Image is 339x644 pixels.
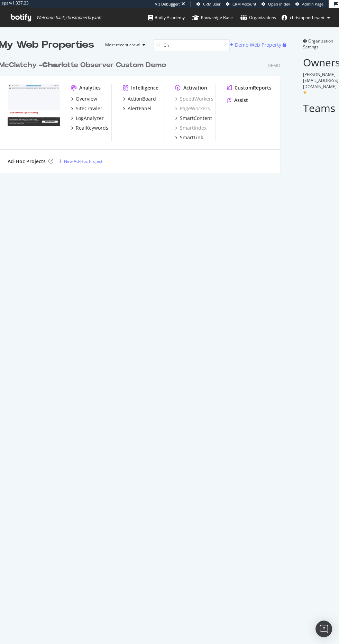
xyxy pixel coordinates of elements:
[315,620,332,637] div: Open Intercom Messenger
[240,8,276,27] a: Organizations
[76,124,108,131] div: RealKeywords
[262,1,290,7] a: Open in dev
[175,124,207,131] a: SmartIndex
[227,97,248,104] a: Assist
[64,158,102,164] div: New Ad-Hoc Project
[175,115,212,122] a: SmartContent
[71,105,102,112] a: SiteCrawler
[128,105,152,112] div: AlertPanel
[71,95,97,102] a: Overview
[175,134,203,141] a: SmartLink
[76,115,104,122] div: LogAnalyzer
[131,84,158,91] div: Intelligence
[59,158,102,164] a: New Ad-Hoc Project
[276,12,336,23] button: christopherbryant
[175,105,210,112] a: PageWorkers
[76,105,102,112] div: SiteCrawler
[192,8,233,27] a: Knowledge Base
[71,115,104,122] a: LogAnalyzer
[295,1,323,7] a: Admin Page
[268,63,280,68] div: Demo
[128,95,156,102] div: ActionBoard
[227,84,272,91] a: CustomReports
[123,105,152,112] a: AlertPanel
[100,39,148,50] button: Most recent crawl
[42,62,62,68] b: Char
[148,8,185,27] a: Botify Academy
[148,14,185,21] div: Botify Academy
[303,72,338,89] span: [PERSON_NAME][EMAIL_ADDRESS][DOMAIN_NAME]
[302,1,323,7] span: Admin Page
[36,15,101,20] span: Welcome back, christopherbryant !
[203,1,221,7] span: CRM User
[154,39,230,51] input: Search
[105,43,140,47] div: Most recent crawl
[230,39,283,50] button: Demo Web Property
[303,38,333,50] span: Organization Settings
[8,84,60,126] img: McClatchy - Charlotte Observer Custom Demo
[234,97,248,104] div: Assist
[71,124,108,131] a: RealKeywords
[196,1,221,7] a: CRM User
[8,158,46,165] div: Ad-Hoc Projects
[175,95,213,102] a: SpeedWorkers
[180,115,212,122] div: SmartContent
[155,1,180,7] div: Viz Debugger:
[79,84,101,91] div: Analytics
[235,84,272,91] div: CustomReports
[230,42,283,48] a: Demo Web Property
[183,84,207,91] div: Activation
[240,14,276,21] div: Organizations
[235,41,281,48] div: Demo Web Property
[123,95,156,102] a: ActionBoard
[226,1,256,7] a: CRM Account
[76,95,97,102] div: Overview
[232,1,256,7] span: CRM Account
[192,14,233,21] div: Knowledge Base
[290,15,324,20] span: christopherbryant
[268,1,290,7] span: Open in dev
[180,134,203,141] div: SmartLink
